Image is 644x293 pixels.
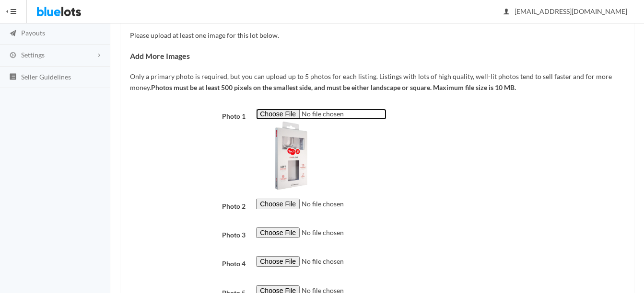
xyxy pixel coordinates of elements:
span: Settings [21,51,45,59]
span: [EMAIL_ADDRESS][DOMAIN_NAME] [504,7,627,15]
span: Payouts [21,29,45,37]
p: Only a primary photo is required, but you can upload up to 5 photos for each listing. Listings wi... [130,71,624,93]
ion-icon: person [502,8,511,17]
b: Photos must be at least 500 pixels on the smallest side, and must be either landscape or square. ... [151,83,516,91]
ion-icon: paper plane [8,29,18,38]
label: Photo 2 [125,199,251,212]
label: Photo 4 [125,256,251,270]
h4: Add More Images [130,52,624,60]
label: Photo 3 [125,227,251,241]
span: Seller Guidelines [21,73,71,81]
label: Photo 1 [125,109,251,122]
img: 2Q== [256,120,328,192]
ion-icon: cog [8,51,18,60]
ion-icon: list box [8,73,18,82]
